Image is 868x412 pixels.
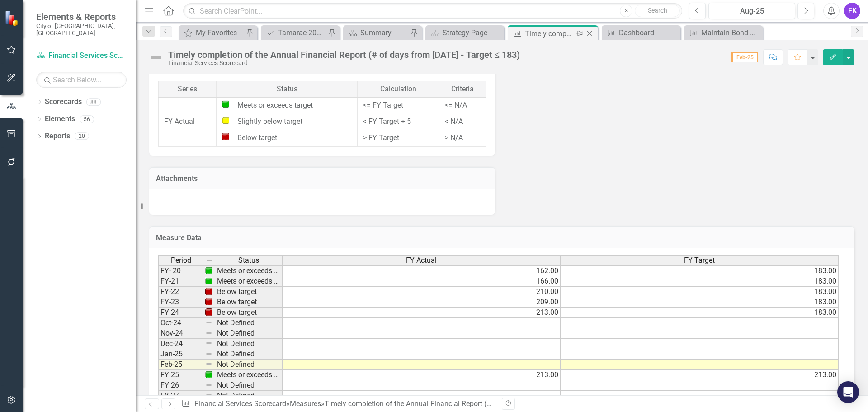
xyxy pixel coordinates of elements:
img: 8DAGhfEEPCf229AAAAAElFTkSuQmCC [205,319,212,326]
img: 8DAGhfEEPCf229AAAAAElFTkSuQmCC [205,381,212,388]
td: FY-22 [158,287,203,297]
button: Aug-25 [708,3,795,19]
div: Slightly below target [222,117,352,127]
td: 183.00 [561,265,839,276]
h3: Measure Data [156,234,848,242]
td: 183.00 [561,297,839,308]
td: Nov-24 [158,328,203,339]
small: City of [GEOGRAPHIC_DATA], [GEOGRAPHIC_DATA] [36,22,127,37]
div: Tamarac 2040 Strategic Plan - Departmental Action Plan [278,27,326,38]
a: Elements [45,114,75,124]
a: Dashboard [604,27,678,38]
td: Not Defined [215,318,283,328]
img: Slightly below target [222,117,229,124]
span: FY Actual [406,256,437,265]
td: Feb-25 [158,360,203,370]
td: Meets or exceeds target [215,370,283,380]
td: 213.00 [561,370,839,380]
td: 166.00 [283,276,561,287]
td: Below target [215,287,283,297]
td: 162.00 [283,265,561,276]
img: 1UOPjbPZzarJnojPNnPdqcrKqsyubKg2UwelywlROmNPl+gdMW9Kb8ri8GgAAAABJRU5ErkJggg== [205,267,212,274]
td: 213.00 [283,370,561,380]
td: Below target [215,297,283,308]
div: Strategy Page [443,27,502,38]
td: Not Defined [215,328,283,339]
a: Tamarac 2040 Strategic Plan - Departmental Action Plan [263,27,326,38]
a: Financial Services Scorecard [194,399,286,408]
div: Summary [360,27,408,38]
td: FY 27 [158,391,203,401]
td: > N/A [439,130,486,146]
td: 213.00 [283,308,561,318]
td: Jan-25 [158,349,203,360]
a: Scorecards [45,97,82,107]
a: My Favorites [181,27,244,38]
div: 20 [75,133,89,140]
td: <= FY Target [357,98,439,114]
td: FY 24 [158,308,203,318]
td: FY-23 [158,297,203,308]
div: 88 [86,98,101,106]
button: FK [844,3,860,19]
td: > FY Target [357,130,439,146]
td: 183.00 [561,287,839,297]
img: 1UOPjbPZzarJnojPNnPdqcrKqsyubKg2UwelywlROmNPl+gdMW9Kb8ri8GgAAAABJRU5ErkJggg== [205,371,212,378]
span: Elements & Reports [36,11,127,22]
a: Strategy Page [428,27,502,38]
div: Financial Services Scorecard [168,60,520,66]
div: Dashboard [619,27,678,38]
img: 8DAGhfEEPCf229AAAAAElFTkSuQmCC [206,257,213,264]
a: Measures [290,399,321,408]
td: Not Defined [215,360,283,370]
span: Period [171,256,191,265]
td: 183.00 [561,276,839,287]
td: Oct-24 [158,318,203,328]
img: 1UOPjbPZzarJnojPNnPdqcrKqsyubKg2UwelywlROmNPl+gdMW9Kb8ri8GgAAAABJRU5ErkJggg== [205,277,212,284]
span: Feb-25 [731,52,758,62]
img: WFgIVf4bZjIWvbPt0csAAAAASUVORK5CYII= [205,308,212,316]
div: » » [181,399,495,409]
a: Summary [345,27,408,38]
td: Not Defined [215,339,283,349]
td: FY 25 [158,370,203,380]
td: FY Actual [159,98,217,147]
div: Open Intercom Messenger [837,381,859,403]
a: Financial Services Scorecard [36,51,127,61]
img: ClearPoint Strategy [4,9,21,27]
div: Meets or exceeds target [222,100,352,111]
span: Search [648,7,667,14]
div: Timely completion of the Annual Financial Report (# of days from [DATE] - Target ≤ 183) [525,28,573,39]
input: Search Below... [36,72,127,88]
div: My Favorites [196,27,244,38]
h3: Attachments [156,175,488,183]
div: Timely completion of the Annual Financial Report (# of days from [DATE] - Target ≤ 183) [168,50,520,60]
td: 210.00 [283,287,561,297]
button: Search [635,5,680,17]
td: FY 26 [158,380,203,391]
td: < N/A [439,114,486,130]
td: < FY Target + 5 [357,114,439,130]
img: WFgIVf4bZjIWvbPt0csAAAAASUVORK5CYII= [205,288,212,295]
div: Below target [222,133,352,143]
a: Maintain Bond Rating at AA average three major bond rating agencies (bond rating). Target: Mainta... [686,27,760,38]
img: 8DAGhfEEPCf229AAAAAElFTkSuQmCC [205,350,212,357]
td: 209.00 [283,297,561,308]
span: FY Target [684,256,715,265]
td: Meets or exceeds target [215,265,283,276]
a: Reports [45,131,70,142]
img: 8DAGhfEEPCf229AAAAAElFTkSuQmCC [205,340,212,347]
td: <= N/A [439,98,486,114]
th: Calculation [357,81,439,98]
th: Series [159,81,217,98]
td: 183.00 [561,308,839,318]
td: Not Defined [215,391,283,401]
img: 8DAGhfEEPCf229AAAAAElFTkSuQmCC [205,392,212,399]
img: Below target [222,133,229,140]
td: FY- 20 [158,265,203,276]
td: Dec-24 [158,339,203,349]
td: Not Defined [215,349,283,360]
div: Timely completion of the Annual Financial Report (# of days from [DATE] - Target ≤ 183) [325,399,605,408]
td: Below target [215,308,283,318]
